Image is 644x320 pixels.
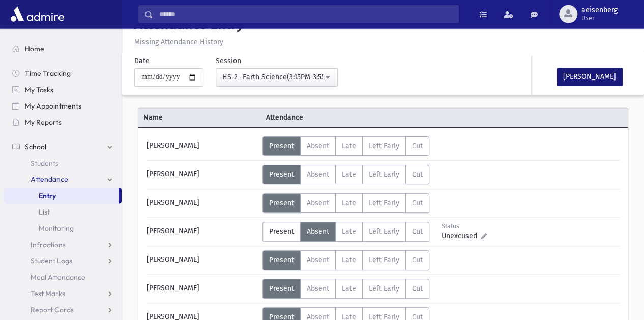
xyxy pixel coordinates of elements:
span: Monitoring [39,224,74,233]
span: Students [31,158,58,168]
span: Cut [412,142,423,150]
span: My Appointments [25,101,81,111]
span: Present [269,256,294,264]
span: Late [342,142,356,150]
span: Left Early [369,170,399,179]
span: Attendance [261,112,384,123]
span: Absent [307,199,329,207]
a: My Reports [4,114,122,130]
a: Infractions [4,236,122,253]
div: [PERSON_NAME] [141,250,262,270]
button: HS-2 -Earth Science(3:15PM-3:55PM) [216,68,338,87]
span: Cut [412,170,423,179]
a: Entry [4,188,119,204]
a: My Appointments [4,98,122,114]
a: Test Marks [4,285,122,302]
span: Absent [307,170,329,179]
span: Left Early [369,142,399,150]
span: aeisenberg [581,6,618,14]
a: List [4,204,122,220]
a: Meal Attendance [4,269,122,285]
span: Cut [412,256,423,264]
button: [PERSON_NAME] [557,68,623,86]
label: Session [216,56,241,66]
span: Late [342,256,356,264]
div: [PERSON_NAME] [141,193,262,213]
span: Test Marks [31,289,65,298]
span: Late [342,170,356,179]
div: AttTypes [262,165,429,184]
span: Absent [307,284,329,293]
div: Status [442,222,487,231]
div: AttTypes [262,136,429,156]
span: Absent [307,256,329,264]
span: Late [342,199,356,207]
span: Unexcused [442,231,481,242]
div: [PERSON_NAME] [141,136,262,156]
span: Report Cards [31,305,74,314]
span: Left Early [369,256,399,264]
a: Time Tracking [4,65,122,82]
span: Meal Attendance [31,273,85,282]
input: Search [153,5,458,23]
span: Time Tracking [25,69,71,78]
span: Present [269,227,294,236]
span: Entry [39,191,56,200]
span: List [39,207,50,217]
span: Cut [412,227,423,236]
span: Left Early [369,227,399,236]
div: HS-2 -Earth Science(3:15PM-3:55PM) [222,72,323,83]
u: Missing Attendance History [134,38,223,46]
div: [PERSON_NAME] [141,222,262,242]
span: Name [138,112,261,123]
span: Late [342,227,356,236]
div: [PERSON_NAME] [141,165,262,184]
span: My Tasks [25,85,53,94]
span: Home [25,44,44,54]
div: AttTypes [262,193,429,213]
a: Home [4,41,122,57]
span: Absent [307,142,329,150]
span: School [25,142,46,151]
a: Missing Attendance History [130,38,223,46]
span: My Reports [25,118,62,127]
span: Student Logs [31,256,72,265]
span: Left Early [369,199,399,207]
span: Infractions [31,240,66,249]
span: Present [269,142,294,150]
img: AdmirePro [8,4,67,24]
a: Attendance [4,171,122,188]
span: Cut [412,199,423,207]
a: Monitoring [4,220,122,236]
div: AttTypes [262,222,429,242]
span: Absent [307,227,329,236]
span: Attendance [31,175,68,184]
span: Present [269,284,294,293]
a: Students [4,155,122,171]
a: School [4,139,122,155]
div: AttTypes [262,250,429,270]
span: Present [269,170,294,179]
a: My Tasks [4,82,122,98]
label: Date [134,56,150,66]
span: Present [269,199,294,207]
div: [PERSON_NAME] [141,279,262,299]
span: User [581,14,618,22]
div: AttTypes [262,279,429,299]
a: Report Cards [4,302,122,318]
a: Student Logs [4,253,122,269]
